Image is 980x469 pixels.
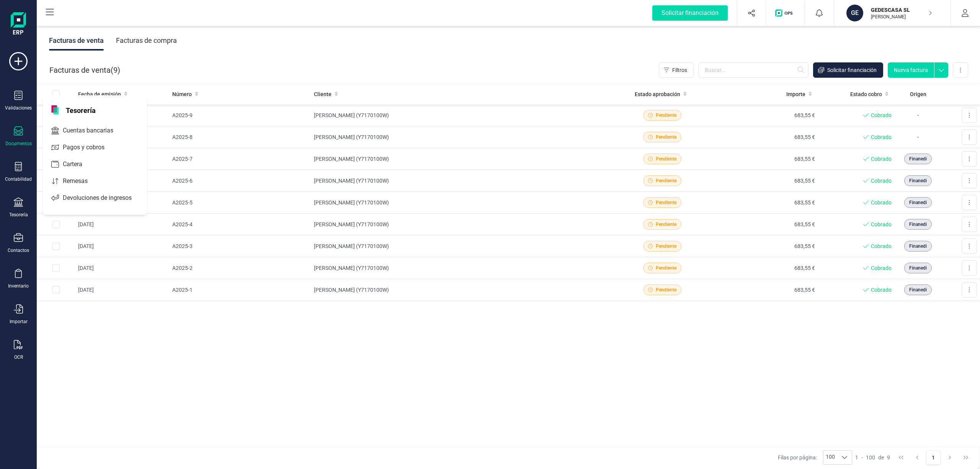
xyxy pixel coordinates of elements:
span: Cobrado [871,133,892,141]
td: 683,55 € [714,235,818,257]
td: [PERSON_NAME] (Y7170100W) [311,257,611,279]
span: Origen [910,90,926,98]
td: A2025-7 [169,148,311,170]
div: Facturas de venta ( ) [49,62,120,78]
td: 683,55 € [714,257,818,279]
div: Solicitar financiación [652,5,728,21]
td: A2025-8 [169,126,311,148]
span: Cobrado [871,286,892,294]
td: [DATE] [75,257,169,279]
div: GE [846,5,863,21]
span: 100 [823,451,837,464]
p: - [898,111,939,120]
span: Pendiente [656,134,676,141]
span: Cobrado [871,264,892,272]
span: Pendiente [656,177,676,184]
span: Finanedi [909,177,927,184]
span: Finanedi [909,265,927,271]
span: 9 [113,65,118,75]
div: - [855,454,890,461]
p: GEDESCASA SL [871,6,932,14]
td: 683,55 € [714,170,818,192]
td: 683,55 € [714,214,818,235]
span: Importe [786,90,805,98]
td: 683,55 € [714,148,818,170]
td: 683,55 € [714,105,818,126]
div: Contactos [8,247,29,253]
span: Finanedi [909,221,927,228]
td: 683,55 € [714,192,818,214]
div: Contabilidad [5,176,32,182]
td: A2025-4 [169,214,311,235]
span: Remesas [60,176,101,186]
td: [PERSON_NAME] (Y7170100W) [311,235,611,257]
span: Cobrado [871,111,892,119]
div: Facturas de venta [49,31,104,51]
span: Finanedi [909,286,927,293]
input: Buscar... [698,62,808,78]
div: Tesorería [9,212,28,218]
td: [PERSON_NAME] (Y7170100W) [311,105,611,126]
td: [PERSON_NAME] (Y7170100W) [311,170,611,192]
span: Cuentas bancarias [60,126,127,135]
td: [PERSON_NAME] (Y7170100W) [311,126,611,148]
div: Row Selected ab048d82-4feb-4a6d-954d-f0b188ca29ee [52,242,60,250]
div: Validaciones [5,105,32,111]
button: Next Page [942,450,957,465]
span: Fecha de emisión [78,90,121,98]
span: Cobrado [871,177,892,185]
td: A2025-6 [169,170,311,192]
div: Row Selected ede6dffe-22ac-4890-ab5f-b144b20f9d70 [52,264,60,272]
span: Número [172,90,192,98]
div: Row Selected 5a915848-878d-4c96-b86b-6b7a53d2b2d2 [52,286,60,294]
button: Last Page [959,450,973,465]
td: 683,55 € [714,126,818,148]
span: Estado cobro [850,90,882,98]
span: 100 [866,454,875,461]
div: Inventario [8,283,29,289]
span: Pendiente [656,243,676,250]
button: Page 1 [926,450,941,465]
span: Pendiente [656,112,676,119]
span: Pendiente [656,155,676,162]
button: Logo de OPS [771,1,800,25]
td: A2025-3 [169,235,311,257]
span: Cliente [314,90,332,98]
span: Pagos y cobros [60,143,118,152]
button: First Page [894,450,908,465]
td: [DATE] [75,279,169,301]
div: All items unselected [52,90,60,98]
div: OCR [14,354,23,360]
span: Cobrado [871,221,892,228]
td: [PERSON_NAME] (Y7170100W) [311,192,611,214]
button: Previous Page [910,450,924,465]
p: - [898,132,939,142]
span: Solicitar financiación [827,66,877,74]
button: Solicitar financiación [643,1,737,25]
img: Logo de OPS [775,9,795,17]
img: Logo Finanedi [11,12,26,37]
td: A2025-5 [169,192,311,214]
td: [DATE] [75,214,169,235]
span: Cobrado [871,242,892,250]
button: GEGEDESCASA SL[PERSON_NAME] [843,1,941,25]
div: Documentos [5,141,32,147]
span: Estado aprobación [635,90,680,98]
span: 9 [887,454,890,461]
span: Finanedi [909,155,927,162]
span: Pendiente [656,265,676,271]
div: Importar [10,319,28,325]
td: [DATE] [75,235,169,257]
span: Tesorería [61,105,100,114]
span: Filtros [672,66,687,74]
span: Pendiente [656,221,676,228]
button: Solicitar financiación [813,62,883,78]
td: A2025-1 [169,279,311,301]
div: Facturas de compra [116,31,177,51]
span: Cobrado [871,155,892,163]
span: Cobrado [871,199,892,206]
span: Finanedi [909,199,927,206]
span: de [878,454,884,461]
td: [PERSON_NAME] (Y7170100W) [311,279,611,301]
td: [PERSON_NAME] (Y7170100W) [311,148,611,170]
